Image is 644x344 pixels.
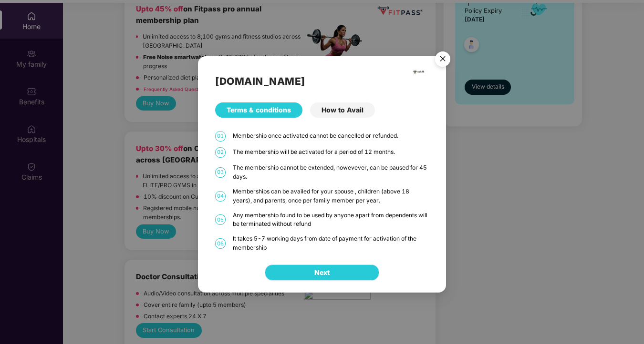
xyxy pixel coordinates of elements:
div: Any membership found to be used by anyone apart from dependents will be terminated without refund [233,211,428,229]
button: Close [429,47,455,73]
span: 06 [215,238,226,249]
div: How to Avail [310,102,375,118]
div: It takes 5-7 working days from date of payment for activation of the membership [233,234,428,253]
div: The membership cannot be extended, howevever, can be paused for 45 days. [233,163,428,182]
span: 03 [215,167,226,178]
img: cult.png [413,66,425,78]
span: 01 [215,131,226,142]
span: 05 [215,214,226,225]
span: Next [314,267,330,278]
img: svg+xml;base64,PHN2ZyB4bWxucz0iaHR0cDovL3d3dy53My5vcmcvMjAwMC9zdmciIHdpZHRoPSI1NiIgaGVpZ2h0PSI1Ni... [429,47,456,74]
h2: [DOMAIN_NAME] [215,73,429,89]
div: Memberships can be availed for your spouse , children (above 18 years), and parents, once per fam... [233,187,428,205]
button: Next [265,264,379,281]
div: The membership will be activated for a period of 12 months. [233,148,428,157]
span: 02 [215,147,226,158]
div: Terms & conditions [215,102,302,118]
span: 04 [215,191,226,202]
div: Membership once activated cannot be cancelled or refunded. [233,132,428,141]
